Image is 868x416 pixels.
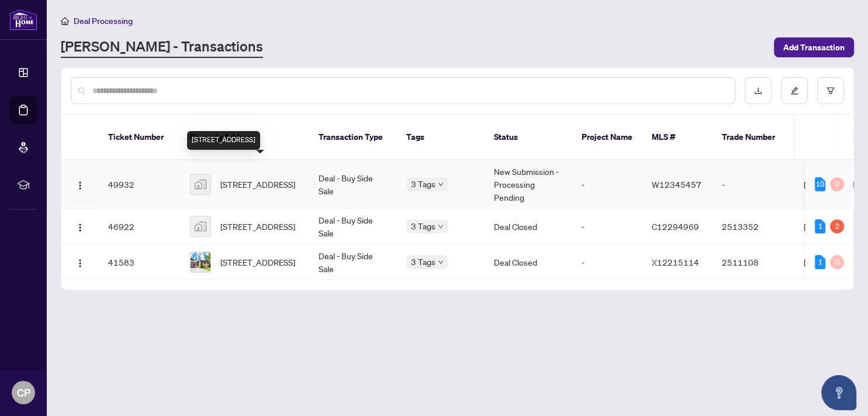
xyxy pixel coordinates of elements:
[9,9,37,30] img: logo
[181,115,309,160] th: Property Address
[75,259,85,268] img: Logo
[61,37,263,58] a: [PERSON_NAME] - Transactions
[17,384,30,401] span: CP
[713,160,794,209] td: -
[652,257,699,267] span: X12215114
[220,178,295,191] span: [STREET_ADDRESS]
[411,255,435,269] span: 3 Tags
[652,221,699,232] span: C12294969
[815,255,825,269] div: 1
[572,115,642,160] th: Project Name
[411,219,435,233] span: 3 Tags
[99,245,181,280] td: 41583
[438,181,444,187] span: down
[745,77,772,104] button: download
[75,181,85,190] img: Logo
[815,219,825,233] div: 1
[830,177,844,191] div: 0
[713,115,794,160] th: Trade Number
[99,209,181,245] td: 46922
[99,160,181,209] td: 49932
[438,224,444,229] span: down
[75,223,85,232] img: Logo
[71,253,89,271] button: Logo
[485,209,572,245] td: Deal Closed
[309,160,397,209] td: Deal - Buy Side Sale
[74,16,133,26] span: Deal Processing
[652,179,701,190] span: W12345457
[71,175,89,194] button: Logo
[191,174,210,194] img: thumbnail-img
[309,245,397,280] td: Deal - Buy Side Sale
[220,256,295,269] span: [STREET_ADDRESS]
[191,216,210,236] img: thumbnail-img
[713,209,794,245] td: 2513352
[817,77,844,104] button: filter
[572,160,642,209] td: -
[815,177,825,191] div: 10
[191,252,210,272] img: thumbnail-img
[309,115,397,160] th: Transaction Type
[187,131,260,150] div: [STREET_ADDRESS]
[830,255,844,269] div: 0
[642,115,713,160] th: MLS #
[790,87,798,95] span: edit
[713,245,794,280] td: 2511108
[438,259,444,265] span: down
[61,17,69,25] span: home
[485,115,572,160] th: Status
[220,220,295,233] span: [STREET_ADDRESS]
[485,160,572,209] td: New Submission - Processing Pending
[397,115,485,160] th: Tags
[309,209,397,245] td: Deal - Buy Side Sale
[71,217,89,236] button: Logo
[572,209,642,245] td: -
[774,37,854,57] button: Add Transaction
[830,219,844,233] div: 2
[781,77,808,104] button: edit
[826,87,835,95] span: filter
[99,115,181,160] th: Ticket Number
[572,245,642,280] td: -
[754,87,762,95] span: download
[411,177,435,191] span: 3 Tags
[783,38,845,57] span: Add Transaction
[821,375,856,410] button: Open asap
[485,245,572,280] td: Deal Closed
